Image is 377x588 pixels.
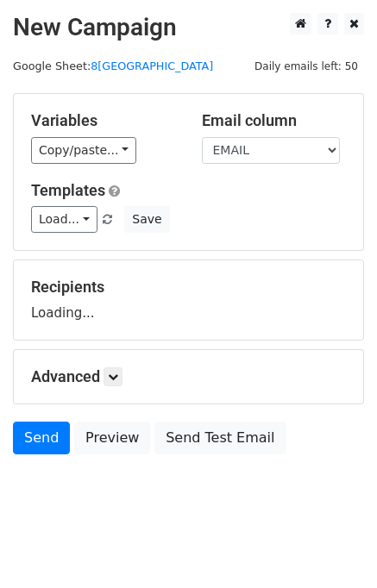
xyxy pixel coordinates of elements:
[31,206,97,233] a: Load...
[31,137,136,164] a: Copy/paste...
[248,59,364,72] a: Daily emails left: 50
[154,422,286,454] a: Send Test Email
[91,59,213,72] a: 8[GEOGRAPHIC_DATA]
[13,59,213,72] small: Google Sheet:
[124,206,169,233] button: Save
[74,422,150,454] a: Preview
[31,367,346,386] h5: Advanced
[13,13,364,42] h2: New Campaign
[31,111,176,130] h5: Variables
[31,278,346,297] h5: Recipients
[31,181,105,199] a: Templates
[31,278,346,322] div: Loading...
[13,422,70,454] a: Send
[202,111,347,130] h5: Email column
[248,57,364,76] span: Daily emails left: 50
